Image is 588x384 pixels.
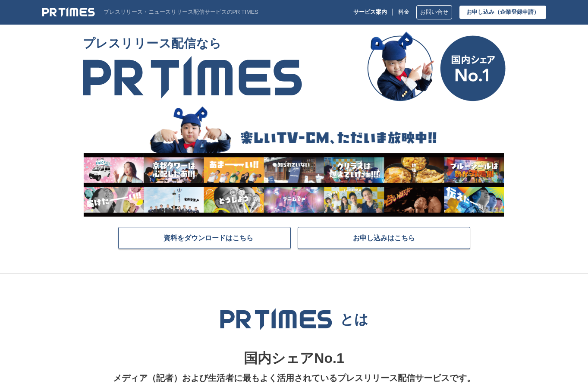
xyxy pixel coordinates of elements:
p: サービス案内 [353,9,387,16]
a: 資料をダウンロードはこちら [118,227,291,249]
p: 国内シェアNo.1 [88,347,500,369]
img: 国内シェア No.1 [367,31,506,101]
a: 料金 [398,9,409,16]
span: 資料をダウンロードはこちら [164,233,253,242]
p: プレスリリース・ニュースリリース配信サービスのPR TIMES [104,9,258,16]
img: PR TIMES [220,308,333,330]
a: お申し込みはこちら [298,227,470,249]
img: 楽しいTV-CM、ただいま放映中!! [83,105,504,217]
img: PR TIMES [83,56,302,99]
span: プレスリリース配信なら [83,31,302,56]
img: PR TIMES [42,7,95,17]
p: とは [340,311,368,327]
a: お申し込み（企業登録申請） [459,6,546,19]
a: お問い合せ [416,5,452,19]
span: （企業登録申請） [494,9,539,15]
